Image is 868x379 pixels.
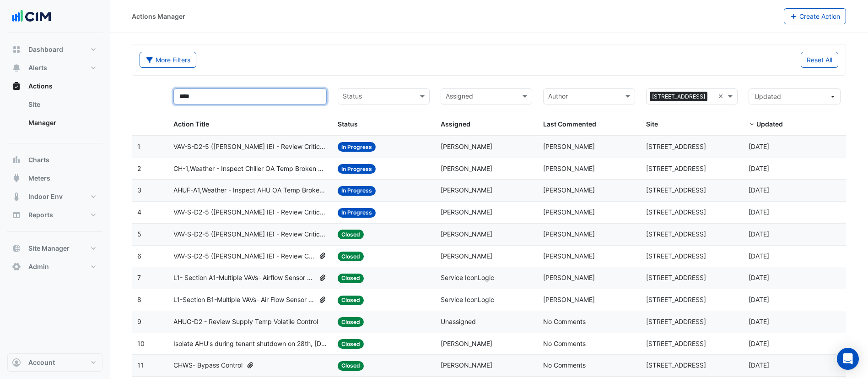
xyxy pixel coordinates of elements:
[646,361,706,369] span: [STREET_ADDRESS]
[749,143,769,150] span: 2025-08-06T15:34:53.090
[140,52,196,68] button: More Filters
[338,186,376,196] span: In Progress
[338,361,364,371] span: Closed
[28,45,63,54] span: Dashboard
[543,340,586,347] span: No Comments
[137,361,144,369] span: 11
[646,143,706,150] span: [STREET_ADDRESS]
[646,296,706,303] span: [STREET_ADDRESS]
[12,262,21,271] app-icon: Admin
[338,274,364,283] span: Closed
[338,120,358,128] span: Status
[137,186,141,194] span: 3
[543,208,595,216] span: [PERSON_NAME]
[338,296,364,305] span: Closed
[137,296,141,303] span: 8
[12,45,21,54] app-icon: Dashboard
[441,361,492,369] span: [PERSON_NAME]
[173,120,209,128] span: Action Title
[784,8,846,24] button: Create Action
[7,187,102,206] button: Indoor Env
[137,252,141,260] span: 6
[543,230,595,238] span: [PERSON_NAME]
[646,120,658,128] span: Site
[12,192,21,201] app-icon: Indoor Env
[137,143,140,150] span: 1
[718,91,726,102] span: Clear
[749,88,841,104] button: Updated
[441,143,492,150] span: [PERSON_NAME]
[7,40,102,59] button: Dashboard
[137,318,141,325] span: 9
[801,52,838,68] button: Reset All
[7,151,102,169] button: Charts
[12,210,21,220] app-icon: Reports
[749,186,769,194] span: 2025-08-06T15:33:35.819
[441,252,492,260] span: [PERSON_NAME]
[755,93,781,100] span: Updated
[338,142,376,152] span: In Progress
[12,82,21,91] app-icon: Actions
[11,7,52,26] img: Company Logo
[7,258,102,276] button: Admin
[338,339,364,349] span: Closed
[7,206,102,224] button: Reports
[173,229,327,240] span: VAV-S-D2-5 ([PERSON_NAME] IE) - Review Critical Sensor Outside Range
[173,295,315,305] span: L1-Section B1-Multiple VAVs- Air Flow Sensor Calibration
[646,318,706,325] span: [STREET_ADDRESS]
[137,165,141,172] span: 2
[137,340,145,347] span: 10
[12,244,21,253] app-icon: Site Manager
[21,114,102,132] a: Manager
[173,339,327,349] span: Isolate AHU's during tenant shutdown on 28th, [DATE] and [DATE]
[12,63,21,72] app-icon: Alerts
[132,11,185,21] div: Actions Manager
[28,63,47,72] span: Alerts
[12,155,21,165] app-icon: Charts
[338,317,364,327] span: Closed
[749,296,769,303] span: 2025-07-15T12:18:31.563
[441,208,492,216] span: [PERSON_NAME]
[543,120,596,128] span: Last Commented
[441,120,470,128] span: Assigned
[137,274,141,281] span: 7
[7,353,102,372] button: Account
[646,208,706,216] span: [STREET_ADDRESS]
[749,165,769,172] span: 2025-08-06T15:34:07.577
[173,142,327,152] span: VAV-S-D2-5 ([PERSON_NAME] IE) - Review Critical Sensor Outside Range
[441,230,492,238] span: [PERSON_NAME]
[7,95,102,136] div: Actions
[28,358,55,367] span: Account
[646,165,706,172] span: [STREET_ADDRESS]
[749,208,769,216] span: 2025-08-06T15:31:05.605
[543,296,595,303] span: [PERSON_NAME]
[441,274,494,281] span: Service IconLogic
[646,186,706,194] span: [STREET_ADDRESS]
[543,361,586,369] span: No Comments
[173,360,243,371] span: CHWS- Bypass Control
[338,230,364,239] span: Closed
[28,192,63,201] span: Indoor Env
[7,239,102,258] button: Site Manager
[7,59,102,77] button: Alerts
[543,165,595,172] span: [PERSON_NAME]
[28,244,70,253] span: Site Manager
[646,340,706,347] span: [STREET_ADDRESS]
[7,77,102,95] button: Actions
[837,348,859,370] div: Open Intercom Messenger
[338,208,376,218] span: In Progress
[441,340,492,347] span: [PERSON_NAME]
[646,230,706,238] span: [STREET_ADDRESS]
[28,82,53,91] span: Actions
[749,230,769,238] span: 2025-07-23T12:38:08.495
[7,169,102,187] button: Meters
[173,207,327,218] span: VAV-S-D2-5 ([PERSON_NAME] IE) - Review Critical Sensor Outside Range
[749,361,769,369] span: 2025-07-15T12:17:37.930
[173,251,315,262] span: VAV-S-D2-5 ([PERSON_NAME] IE) - Review Critical Sensor Outside Range
[441,296,494,303] span: Service IconLogic
[28,155,49,165] span: Charts
[338,252,364,261] span: Closed
[173,164,327,174] span: CH-1,Weather - Inspect Chiller OA Temp Broken Sensor
[749,274,769,281] span: 2025-07-15T12:18:39.224
[173,185,327,196] span: AHUF-A1,Weather - Inspect AHU OA Temp Broken Sensor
